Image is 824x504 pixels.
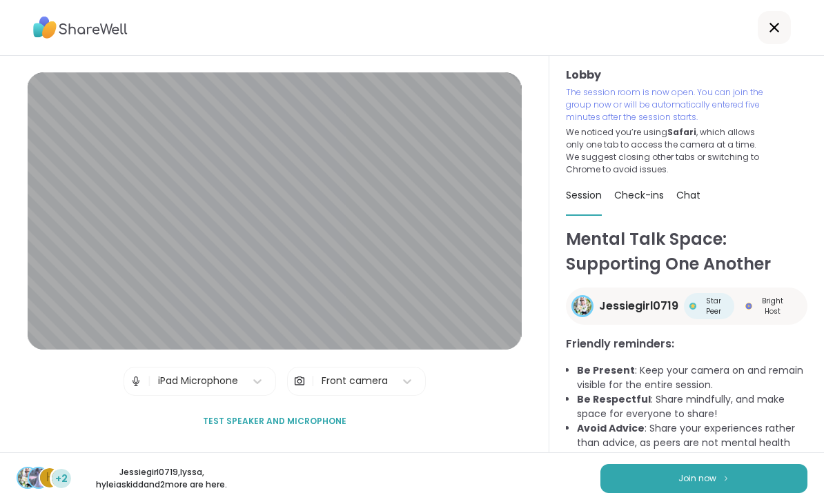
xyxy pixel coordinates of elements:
img: ShareWell Logo [33,12,128,43]
img: Microphone [130,367,142,395]
div: iPad Microphone [158,374,238,388]
img: Camera [293,367,306,395]
span: Star Peer [699,296,729,316]
span: Session [566,188,602,202]
h1: Mental Talk Space: Supporting One Another [566,227,807,276]
span: Bright Host [755,296,791,316]
span: Test speaker and microphone [203,415,346,427]
li: : Share your experiences rather than advice, as peers are not mental health professionals. [577,421,807,465]
a: Jessiegirl0719Jessiegirl0719Star PeerStar PeerBright HostBright Host [566,288,807,325]
img: lyssa [29,468,48,487]
img: Jessiegirl0719 [573,297,591,315]
span: Check-ins [614,188,664,202]
button: Join now [600,464,807,493]
div: Front camera [322,374,388,388]
b: Avoid Advice [577,421,645,435]
span: Chat [676,188,700,202]
span: +2 [55,472,68,486]
img: Bright Host [745,303,752,310]
li: : Keep your camera on and remain visible for the entire session. [577,363,807,392]
span: | [311,367,315,395]
button: Test speaker and microphone [197,407,352,436]
b: Be Present [577,363,635,377]
li: : Share mindfully, and make space for everyone to share! [577,392,807,421]
img: Star Peer [689,303,696,310]
p: We noticed you’re using , which allows only one tab to access the camera at a time. We suggest cl... [566,126,765,176]
span: | [148,367,151,395]
b: Be Respectful [577,392,651,406]
p: Jessiegirl0719 , lyssa , hyleiaskidd and 2 more are here. [84,466,239,491]
b: Safari [667,126,696,138]
img: ShareWell Logomark [722,474,730,482]
h3: Lobby [566,67,807,83]
img: Jessiegirl0719 [18,468,37,487]
span: Jessiegirl0719 [599,298,678,314]
h3: Friendly reminders: [566,336,807,352]
p: The session room is now open. You can join the group now or will be automatically entered five mi... [566,86,765,123]
span: Join now [678,472,716,485]
span: h [46,469,54,487]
